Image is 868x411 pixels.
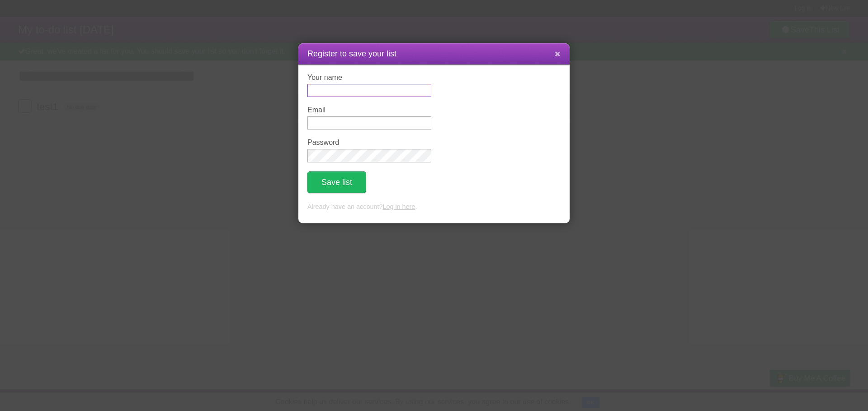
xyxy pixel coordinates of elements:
[307,139,431,147] label: Password
[307,171,366,193] button: Save list
[307,48,561,60] h1: Register to save your list
[307,74,431,82] label: Your name
[307,106,431,114] label: Email
[382,203,415,210] a: Log in here
[307,202,561,212] p: Already have an account? .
